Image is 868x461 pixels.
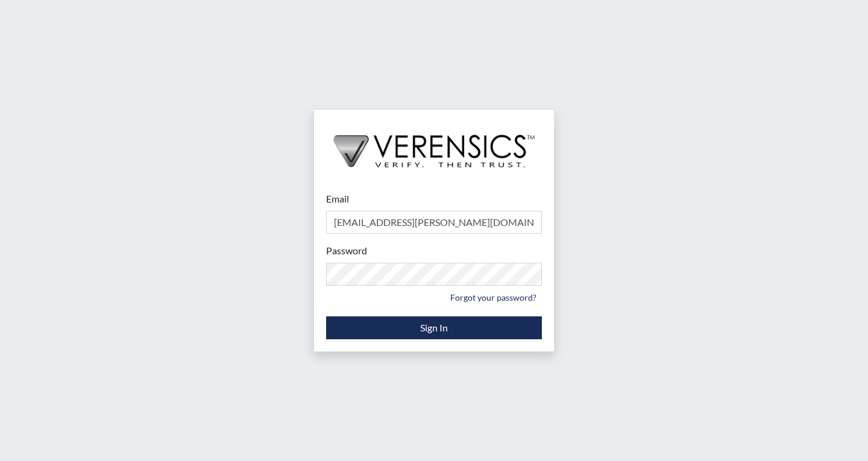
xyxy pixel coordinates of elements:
button: Sign In [326,316,542,339]
input: Email [326,211,542,234]
img: logo-wide-black.2aad4157.png [314,110,554,180]
a: Forgot your password? [445,288,542,307]
label: Email [326,192,349,206]
label: Password [326,243,367,258]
